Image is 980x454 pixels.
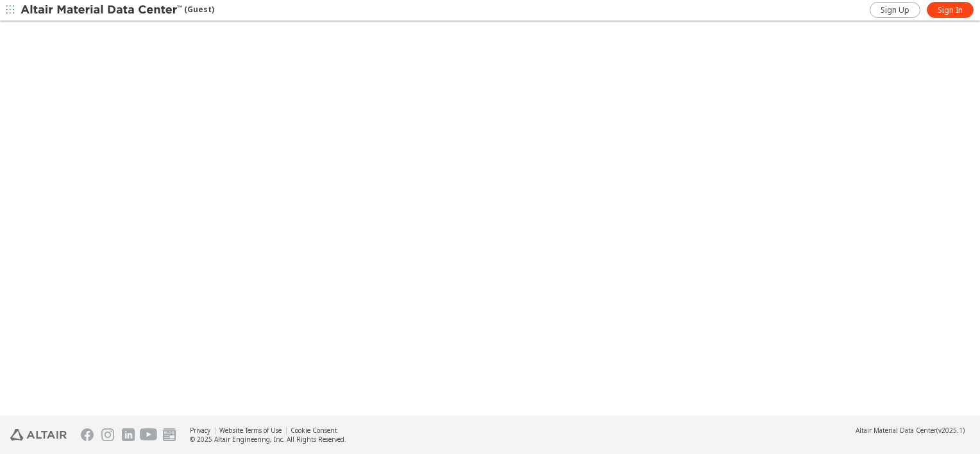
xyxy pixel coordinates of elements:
[927,2,974,18] a: Sign In
[856,426,936,435] span: Altair Material Data Center
[881,5,909,15] span: Sign Up
[938,5,963,15] span: Sign In
[190,435,346,444] div: © 2025 Altair Engineering, Inc. All Rights Reserved.
[870,2,920,18] a: Sign Up
[190,426,210,435] a: Privacy
[21,4,214,17] div: (Guest)
[21,4,184,17] img: Altair Material Data Center
[219,426,282,435] a: Website Terms of Use
[10,429,67,441] img: Altair Engineering
[856,426,965,435] div: (v2025.1)
[291,426,337,435] a: Cookie Consent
